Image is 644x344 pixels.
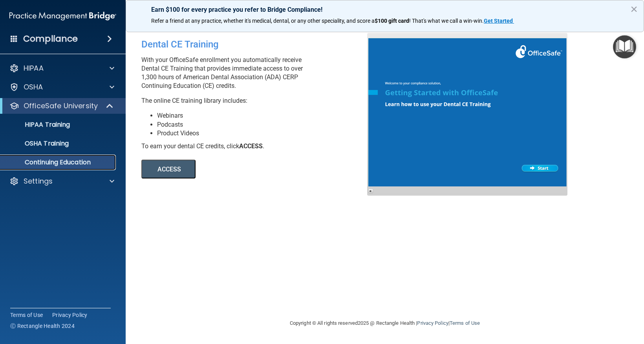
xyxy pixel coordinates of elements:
p: The online CE training library includes: [141,96,373,105]
a: OfficeSafe University [9,101,114,111]
h4: Compliance [23,33,78,44]
p: With your OfficeSafe enrollment you automatically receive Dental CE Training that provides immedi... [141,56,373,90]
img: PMB logo [9,8,116,24]
div: To earn your dental CE credits, click . [141,142,373,151]
li: Webinars [157,111,373,120]
a: OSHA [9,82,114,92]
a: Get Started [484,18,514,24]
a: Settings [9,177,114,186]
div: Copyright © All rights reserved 2025 @ Rectangle Health | | [241,311,528,336]
p: HIPAA Training [5,121,70,129]
button: Open Resource Center [613,35,636,58]
p: OSHA [24,82,43,92]
button: ACCESS [141,160,196,178]
a: Privacy Policy [52,311,88,319]
span: Refer a friend at any practice, whether it's medical, dental, or any other speciality, and score a [151,18,375,24]
span: Ⓒ Rectangle Health 2024 [10,322,75,330]
b: ACCESS [239,142,263,150]
a: ACCESS [141,167,356,173]
li: Product Videos [157,129,373,138]
a: Terms of Use [450,320,480,326]
a: Privacy Policy [417,320,448,326]
p: Settings [24,177,53,186]
li: Podcasts [157,120,373,129]
div: Dental CE Training [141,33,373,56]
p: Earn $100 for every practice you refer to Bridge Compliance! [151,6,618,13]
p: Continuing Education [5,158,112,166]
strong: $100 gift card [375,18,409,24]
strong: Get Started [484,18,513,24]
button: Close [630,3,638,15]
p: HIPAA [24,64,44,73]
a: HIPAA [9,64,114,73]
p: OfficeSafe University [24,101,98,111]
span: ! That's what we call a win-win. [409,18,484,24]
p: OSHA Training [5,140,69,147]
a: Terms of Use [10,311,43,319]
